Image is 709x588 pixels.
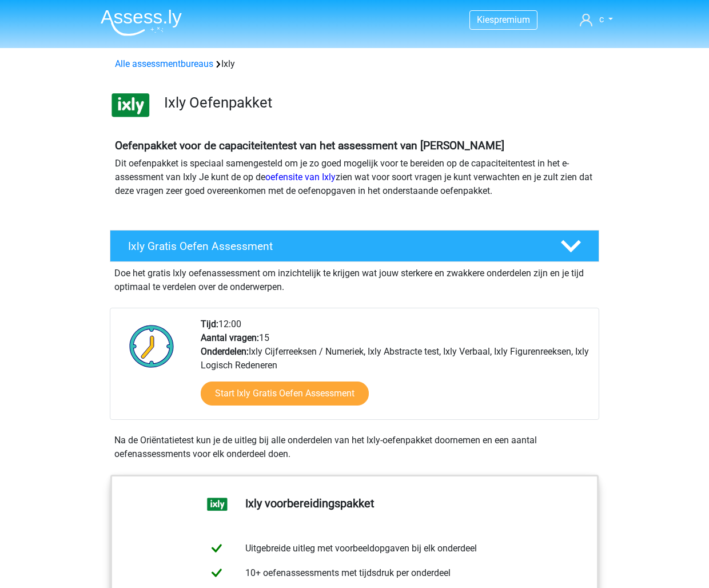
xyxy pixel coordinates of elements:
[115,139,504,152] b: Oefenpakket voor de capaciteitentest van het assessment van [PERSON_NAME]
[110,434,599,461] div: Na de Oriëntatietest kun je de uitleg bij alle onderdelen van het Ixly-oefenpakket doornemen en e...
[599,14,604,25] span: c
[110,262,599,294] div: Doe het gratis Ixly oefenassessment om inzichtelijk te krijgen wat jouw sterkere en zwakkere onde...
[477,14,494,25] span: Kies
[115,157,594,198] p: Dit oefenpakket is speciaal samengesteld om je zo goed mogelijk voor te bereiden op de capaciteit...
[105,230,604,262] a: Ixly Gratis Oefen Assessment
[164,94,590,112] h3: Ixly Oefenpakket
[470,12,537,27] a: Kiespremium
[115,58,213,69] a: Alle assessmentbureaus
[494,14,530,25] span: premium
[201,332,259,343] b: Aantal vragen:
[201,319,218,329] b: Tijd:
[201,346,249,357] b: Onderdelen:
[265,172,336,182] a: oefensite van Ixly
[110,85,151,125] img: ixly.png
[101,9,182,36] img: Assessly
[575,13,618,26] a: c
[192,317,598,419] div: 12:00 15 Ixly Cijferreeksen / Numeriek, Ixly Abstracte test, Ixly Verbaal, Ixly Figurenreeksen, I...
[123,317,181,375] img: Klok
[110,57,599,71] div: Ixly
[201,382,369,406] a: Start Ixly Gratis Oefen Assessment
[128,240,542,253] h4: Ixly Gratis Oefen Assessment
